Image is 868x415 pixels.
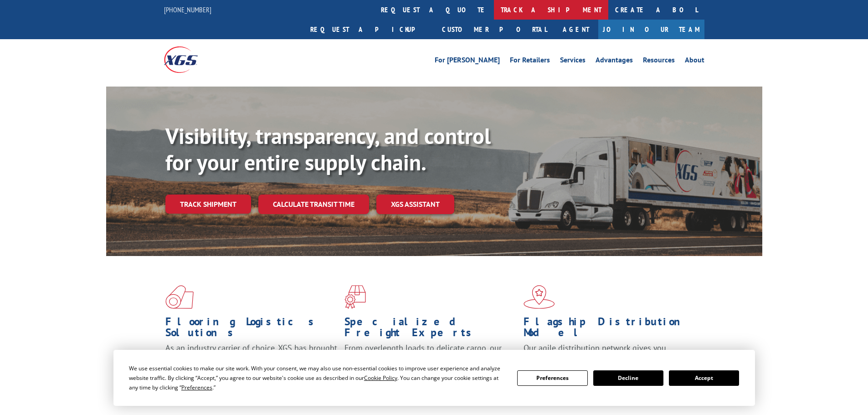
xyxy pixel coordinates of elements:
a: XGS ASSISTANT [376,195,454,214]
span: Cookie Policy [364,374,397,382]
a: Track shipment [165,195,251,214]
h1: Specialized Freight Experts [344,316,517,343]
button: Decline [593,370,663,386]
a: About [685,56,704,67]
a: For Retailers [510,56,550,67]
a: Agent [554,20,598,39]
img: xgs-icon-flagship-distribution-model-red [524,285,555,309]
div: We use essential cookies to make our site work. With your consent, we may also use non-essential ... [129,364,506,392]
div: Cookie Consent Prompt [113,350,755,406]
span: Our agile distribution network gives you nationwide inventory management on demand. [524,343,691,364]
button: Accept [669,370,739,386]
h1: Flagship Distribution Model [524,316,696,343]
img: xgs-icon-total-supply-chain-intelligence-red [165,285,194,309]
a: For [PERSON_NAME] [435,56,500,67]
img: xgs-icon-focused-on-flooring-red [344,285,366,309]
a: Join Our Team [598,20,704,39]
h1: Flooring Logistics Solutions [165,316,338,343]
span: As an industry carrier of choice, XGS has brought innovation and dedication to flooring logistics... [165,343,337,375]
a: Resources [643,56,675,67]
a: Advantages [596,56,633,67]
button: Preferences [517,370,587,386]
p: From overlength loads to delicate cargo, our experienced staff knows the best way to move your fr... [344,343,517,383]
a: [PHONE_NUMBER] [164,5,211,14]
span: Preferences [181,384,212,391]
a: Customer Portal [435,20,554,39]
a: Request a pickup [303,20,435,39]
b: Visibility, transparency, and control for your entire supply chain. [165,122,491,176]
a: Services [560,56,586,67]
a: Calculate transit time [258,195,369,214]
